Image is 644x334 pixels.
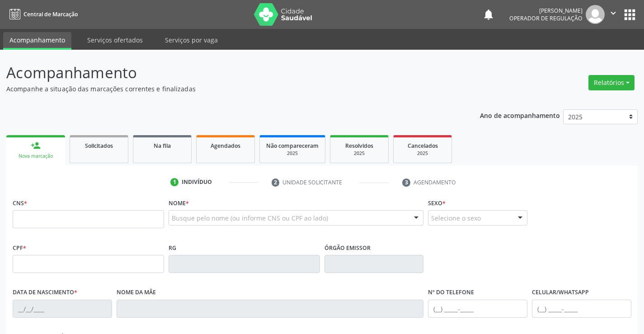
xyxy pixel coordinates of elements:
label: Data de nascimento [13,286,77,300]
span: Central de Marcação [24,10,78,18]
i:  [608,8,618,18]
label: CPF [13,241,26,255]
label: Nome [169,196,189,210]
div: [PERSON_NAME] [509,7,583,14]
span: Agendados [211,142,240,150]
button: notifications [482,8,495,21]
a: Serviços ofertados [81,32,149,48]
button: apps [622,7,638,23]
label: Celular/WhatsApp [532,286,589,300]
input: (__) _____-_____ [428,300,527,318]
div: 2025 [337,150,382,157]
a: Acompanhamento [3,32,71,50]
p: Acompanhe a situação das marcações correntes e finalizadas [6,84,448,94]
div: 2025 [400,150,445,157]
a: Central de Marcação [6,7,78,22]
div: Nova marcação [13,153,59,160]
span: Selecione o sexo [431,213,481,223]
label: Órgão emissor [324,241,371,255]
button: Relatórios [588,75,635,90]
label: RG [169,241,176,255]
span: Não compareceram [266,142,319,150]
span: Operador de regulação [509,14,583,22]
span: Solicitados [85,142,113,150]
div: person_add [31,141,41,151]
label: Nome da mãe [117,286,156,300]
div: Indivíduo [182,178,212,186]
span: Resolvidos [345,142,373,150]
p: Ano de acompanhamento [480,109,560,121]
span: Cancelados [408,142,438,150]
div: 2025 [266,150,319,157]
input: __/__/____ [13,300,112,318]
span: Na fila [154,142,171,150]
label: CNS [13,196,27,210]
div: 1 [170,178,179,186]
input: (__) _____-_____ [532,300,631,318]
a: Serviços por vaga [159,32,224,48]
img: img [586,5,605,24]
button:  [605,5,622,24]
p: Acompanhamento [6,61,448,84]
label: Nº do Telefone [428,286,474,300]
span: Busque pelo nome (ou informe CNS ou CPF ao lado) [172,213,328,223]
label: Sexo [428,196,446,210]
